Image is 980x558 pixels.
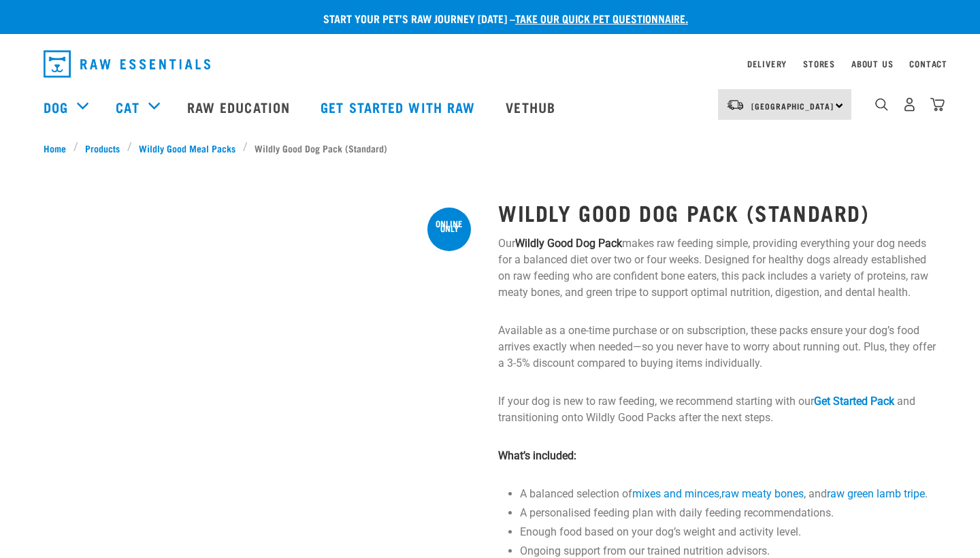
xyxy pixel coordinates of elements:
p: If your dog is new to raw feeding, we recommend starting with our and transitioning onto Wildly G... [498,393,936,426]
a: Cat [116,97,139,117]
a: Contact [909,61,947,66]
a: Raw Education [174,80,307,134]
img: home-icon@2x.png [930,97,945,112]
a: Vethub [492,80,572,134]
img: Raw Essentials Logo [44,50,210,78]
li: A balanced selection of , , and . [520,486,936,502]
strong: Wildly Good Dog Pack [515,237,622,250]
a: Wildly Good Meal Packs [132,141,243,155]
nav: dropdown navigation [33,45,947,83]
a: mixes and minces [632,487,719,500]
a: Stores [803,61,835,66]
nav: breadcrumbs [44,141,936,155]
img: van-moving.png [726,99,745,111]
a: raw meaty bones [721,487,804,500]
a: Get started with Raw [307,80,492,134]
img: user.png [902,97,917,112]
a: Delivery [747,61,787,66]
a: About Us [851,61,893,66]
li: Enough food based on your dog’s weight and activity level. [520,524,936,540]
strong: What’s included: [498,449,576,462]
p: Available as a one-time purchase or on subscription, these packs ensure your dog’s food arrives e... [498,323,936,372]
img: home-icon-1@2x.png [875,98,888,111]
a: Get Started Pack [814,395,894,408]
a: raw green lamb tripe [827,487,925,500]
a: Products [78,141,127,155]
a: Dog [44,97,68,117]
p: Our makes raw feeding simple, providing everything your dog needs for a balanced diet over two or... [498,235,936,301]
h1: Wildly Good Dog Pack (Standard) [498,200,936,225]
a: Home [44,141,73,155]
span: [GEOGRAPHIC_DATA] [751,103,834,108]
li: A personalised feeding plan with daily feeding recommendations. [520,505,936,521]
a: take our quick pet questionnaire. [515,15,688,21]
